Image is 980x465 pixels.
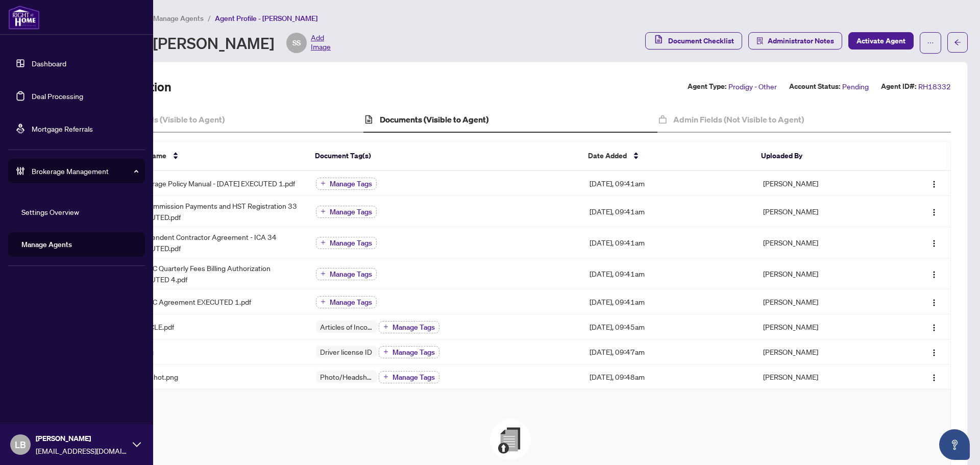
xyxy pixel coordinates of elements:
[939,429,970,460] button: Open asap
[842,81,869,92] span: Pending
[133,178,295,189] span: Brokerage Policy Manual - [DATE] EXECUTED 1.pdf
[755,289,892,314] td: [PERSON_NAME]
[393,324,435,331] span: Manage Tags
[133,200,300,223] span: My Commission Payments and HST Registration 33 EXECUTED.pdf
[316,373,377,380] span: Photo/Headshot
[930,271,938,279] img: Logo
[311,33,331,53] span: Add Image
[926,265,942,282] button: Logo
[926,344,942,360] button: Logo
[581,227,755,258] td: [DATE], 09:41am
[580,141,753,171] th: Date Added
[581,171,755,196] td: [DATE], 09:41am
[321,209,326,214] span: plus
[8,5,40,30] img: logo
[748,32,842,50] button: Administrator Notes
[21,207,79,216] a: Settings Overview
[32,59,66,68] a: Dashboard
[930,239,938,248] img: Logo
[581,258,755,289] td: [DATE], 09:41am
[208,12,211,24] li: /
[316,268,377,280] button: Manage Tags
[581,196,755,227] td: [DATE], 09:41am
[321,299,326,304] span: plus
[768,33,834,49] span: Administrator Notes
[321,240,326,245] span: plus
[668,33,734,49] span: Document Checklist
[393,374,435,381] span: Manage Tags
[926,203,942,219] button: Logo
[330,180,372,187] span: Manage Tags
[133,371,178,382] span: Headshot.png
[756,37,764,44] span: solution
[316,348,376,355] span: Driver license ID
[930,374,938,382] img: Logo
[32,124,93,133] a: Mortgage Referrals
[292,37,301,48] span: SS
[954,39,961,46] span: arrow-left
[316,237,377,249] button: Manage Tags
[930,349,938,357] img: Logo
[380,113,488,126] h4: Documents (Visible to Agent)
[673,113,804,126] h4: Admin Fields (Not Visible to Agent)
[926,293,942,310] button: Logo
[383,324,388,329] span: plus
[926,175,942,191] button: Logo
[926,369,942,385] button: Logo
[881,81,916,92] label: Agent ID#:
[21,240,72,249] a: Manage Agents
[133,262,300,285] span: 2 PREC Quarterly Fees Billing Authorization EXECUTED 4.pdf
[133,231,300,254] span: Independent Contractor Agreement - ICA 34 EXECUTED.pdf
[926,234,942,251] button: Logo
[379,371,439,383] button: Manage Tags
[930,208,938,216] img: Logo
[588,150,627,161] span: Date Added
[133,321,174,332] span: ARTICLE.pdf
[927,39,934,46] span: ellipsis
[330,299,372,306] span: Manage Tags
[755,339,892,364] td: [PERSON_NAME]
[330,239,372,247] span: Manage Tags
[755,227,892,258] td: [PERSON_NAME]
[581,364,755,389] td: [DATE], 09:48am
[930,299,938,307] img: Logo
[393,349,435,356] span: Manage Tags
[330,208,372,215] span: Manage Tags
[36,433,128,444] span: [PERSON_NAME]
[316,206,377,218] button: Manage Tags
[316,178,377,190] button: Manage Tags
[581,339,755,364] td: [DATE], 09:47am
[755,171,892,196] td: [PERSON_NAME]
[755,196,892,227] td: [PERSON_NAME]
[918,81,951,92] span: RH18332
[36,445,128,456] span: [EMAIL_ADDRESS][DOMAIN_NAME]
[316,323,377,330] span: Articles of Incorporation
[926,319,942,335] button: Logo
[856,33,905,49] span: Activate Agent
[316,296,377,308] button: Manage Tags
[930,180,938,188] img: Logo
[755,314,892,339] td: [PERSON_NAME]
[383,349,388,354] span: plus
[133,296,251,307] span: 1 PREC Agreement EXECUTED 1.pdf
[53,33,331,53] div: Agent Profile - [PERSON_NAME]
[330,271,372,278] span: Manage Tags
[753,141,889,171] th: Uploaded By
[32,165,138,177] span: Brokerage Management
[848,32,914,50] button: Activate Agent
[728,81,777,92] span: Prodigy - Other
[321,181,326,186] span: plus
[307,141,580,171] th: Document Tag(s)
[581,314,755,339] td: [DATE], 09:45am
[755,258,892,289] td: [PERSON_NAME]
[581,289,755,314] td: [DATE], 09:41am
[85,113,225,126] h4: Agent Profile Fields (Visible to Agent)
[379,321,439,333] button: Manage Tags
[15,437,26,452] span: LB
[32,91,83,101] a: Deal Processing
[125,141,307,171] th: File Name
[755,364,892,389] td: [PERSON_NAME]
[215,14,317,23] span: Agent Profile - [PERSON_NAME]
[789,81,840,92] label: Account Status:
[645,32,742,50] button: Document Checklist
